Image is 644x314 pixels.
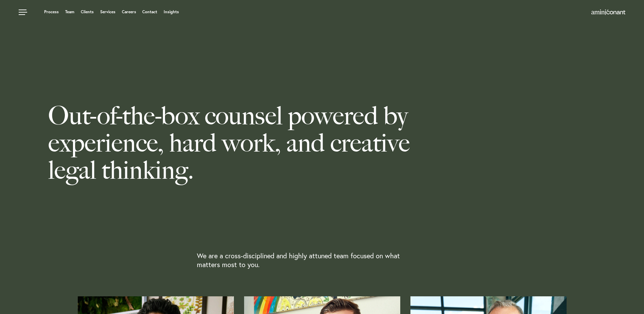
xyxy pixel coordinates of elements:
p: We are a cross-disciplined and highly attuned team focused on what matters most to you. [197,251,413,269]
a: Contact [142,10,157,14]
a: Home [591,10,625,15]
a: Clients [81,10,94,14]
img: Amini & Conant [591,10,625,15]
a: Insights [164,10,179,14]
a: Process [44,10,59,14]
a: Services [100,10,115,14]
a: Team [65,10,74,14]
a: Careers [122,10,136,14]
